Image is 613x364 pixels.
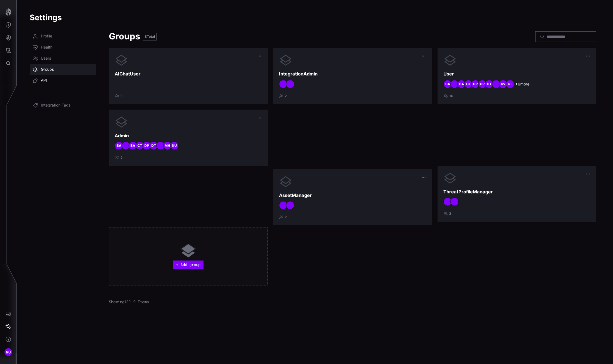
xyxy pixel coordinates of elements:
h2: Groups [109,31,140,42]
span: 0 [120,94,122,98]
span: CT [137,143,142,148]
span: Integration Tags [41,103,71,108]
span: API [41,78,47,84]
span: 8 [145,34,147,39]
span: BA [459,82,464,86]
h3: AIChatUser [115,71,262,77]
span: DP [144,143,149,148]
div: Total [143,33,157,41]
span: 2 [285,215,287,219]
span: DT [487,82,492,86]
span: BA [445,82,450,86]
h1: Settings [30,12,601,22]
a: Users [30,53,96,64]
span: Health [41,45,52,50]
span: KT [508,82,512,86]
span: DT [151,143,156,148]
h3: Admin [115,133,262,139]
h3: AssetManager [279,193,426,198]
span: KV [501,82,506,86]
h3: IntegrationAdmin [279,71,426,77]
span: Users [41,56,51,61]
span: Profile [41,34,52,39]
span: DP [473,82,478,86]
a: Integration Tags [30,100,96,111]
span: BA [130,143,135,148]
h3: User [443,71,591,77]
span: MH [165,143,170,148]
span: NU [6,349,11,355]
span: Showing All 9 [109,299,149,304]
span: Items [138,299,149,304]
span: DP [480,82,485,86]
span: Groups [41,67,54,72]
span: + 6 more [515,82,529,87]
span: NU [172,143,177,148]
button: + Add group [173,261,204,269]
span: 2 [449,211,451,216]
a: Groups [30,64,96,75]
a: Profile [30,31,96,42]
span: 16 [449,94,453,98]
span: CT [466,82,471,86]
span: 2 [285,94,287,98]
span: BA [117,143,121,148]
a: Health [30,42,96,53]
button: NU [0,346,16,358]
a: API [30,75,96,86]
h3: ThreatProfileManager [443,189,591,195]
span: 9 [120,155,122,160]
